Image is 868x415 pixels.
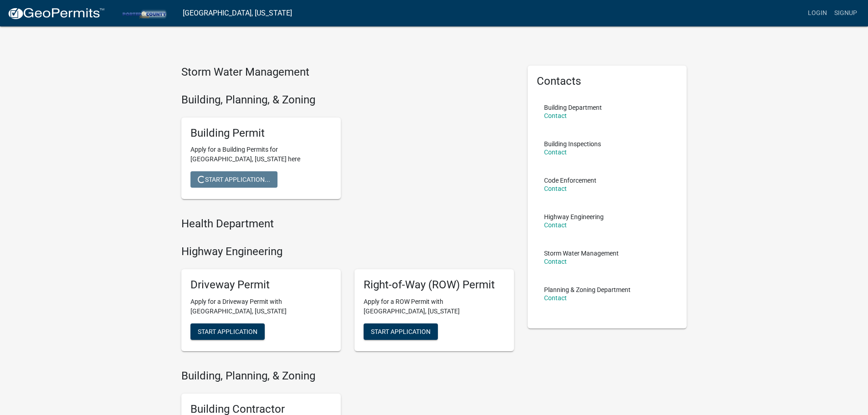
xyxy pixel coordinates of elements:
[544,149,567,156] a: Contact
[183,5,292,21] a: [GEOGRAPHIC_DATA], [US_STATE]
[190,171,277,188] button: Start Application...
[190,127,332,140] h5: Building Permit
[364,297,505,316] p: Apply for a ROW Permit with [GEOGRAPHIC_DATA], [US_STATE]
[544,104,602,111] p: Building Department
[181,93,514,107] h4: Building, Planning, & Zoning
[544,294,567,302] a: Contact
[190,323,265,340] button: Start Application
[364,278,505,292] h5: Right-of-Way (ROW) Permit
[190,145,332,164] p: Apply for a Building Permits for [GEOGRAPHIC_DATA], [US_STATE] here
[831,5,861,22] a: Signup
[544,258,567,265] a: Contact
[190,278,332,292] h5: Driveway Permit
[804,5,831,22] a: Login
[112,7,175,19] img: Porter County, Indiana
[544,112,567,119] a: Contact
[181,369,514,383] h4: Building, Planning, & Zoning
[181,66,514,79] h4: Storm Water Management
[544,287,631,293] p: Planning & Zoning Department
[198,328,257,335] span: Start Application
[544,221,567,229] a: Contact
[181,245,514,258] h4: Highway Engineering
[544,185,567,192] a: Contact
[544,177,596,184] p: Code Enforcement
[364,323,438,340] button: Start Application
[371,328,431,335] span: Start Application
[544,141,601,147] p: Building Inspections
[537,75,678,88] h5: Contacts
[181,217,514,231] h4: Health Department
[544,214,604,220] p: Highway Engineering
[190,297,332,316] p: Apply for a Driveway Permit with [GEOGRAPHIC_DATA], [US_STATE]
[544,250,619,256] p: Storm Water Management
[198,176,270,183] span: Start Application...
